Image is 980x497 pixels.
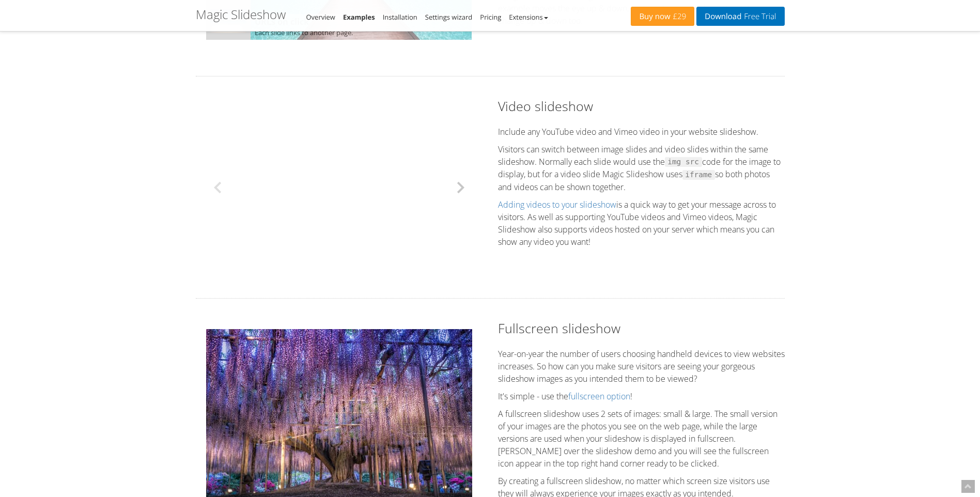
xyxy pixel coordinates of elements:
p: Include any YouTube video and Vimeo video in your website slideshow. [498,126,785,138]
a: fullscreen option [568,391,630,402]
a: Installation [383,12,417,22]
p: is a quick way to get your message across to visitors. As well as supporting YouTube videos and V... [498,198,785,248]
a: Settings wizard [425,12,473,22]
a: Adding videos to your slideshow [498,199,616,210]
h1: Magic Slideshow [196,8,286,21]
iframe: A Clean Future [206,113,472,262]
a: Examples [343,12,375,22]
a: DownloadFree Trial [696,7,784,26]
a: Extensions [509,12,548,22]
p: Visitors can switch between image slides and video slides within the same slideshow. Normally eac... [498,143,785,193]
code: img src [665,157,702,167]
p: A fullscreen slideshow uses 2 sets of images: small & large. The small version of your images are... [498,408,785,470]
span: £29 [671,12,687,21]
p: It's simple - use the ! [498,390,785,402]
code: iframe [682,170,715,180]
h2: Video slideshow [498,97,785,115]
span: Free Trial [741,12,776,21]
h2: Fullscreen slideshow [498,319,785,337]
a: Pricing [480,12,501,22]
p: Year-on-year the number of users choosing handheld devices to view websites increases. So how can... [498,348,785,385]
a: Overview [306,12,335,22]
a: Buy now£29 [631,7,694,26]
